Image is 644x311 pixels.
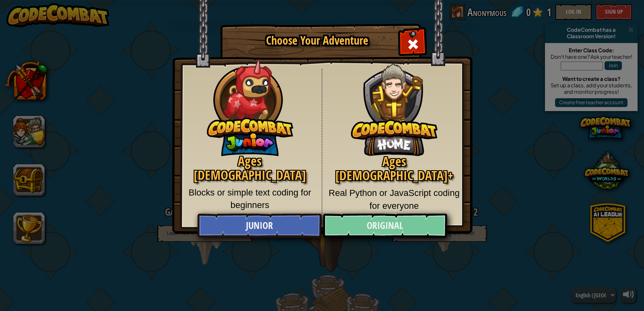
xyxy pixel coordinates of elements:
a: Original [323,214,447,238]
a: Junior [197,214,321,238]
p: Blocks or simple text coding for beginners [184,186,316,212]
img: CodeCombat Junior hero character [207,54,293,156]
h2: Ages [DEMOGRAPHIC_DATA] [184,154,316,182]
h2: Ages [DEMOGRAPHIC_DATA]+ [328,154,460,183]
img: CodeCombat Original hero character [351,50,438,156]
div: Close modal [400,31,425,56]
p: Real Python or JavaScript coding for everyone [328,187,460,212]
h1: Choose Your Adventure [235,35,400,47]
